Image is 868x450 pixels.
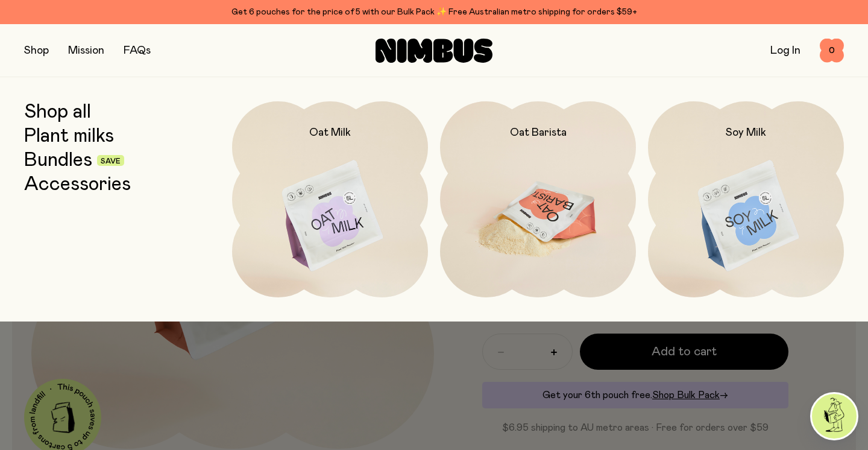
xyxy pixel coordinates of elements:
a: Oat Milk [232,101,428,297]
h2: Soy Milk [726,125,766,140]
div: Get 6 pouches for the price of 5 with our Bulk Pack ✨ Free Australian metro shipping for orders $59+ [24,5,844,19]
a: Bundles [24,150,92,171]
h2: Oat Milk [309,125,351,140]
a: Accessories [24,174,131,195]
a: Soy Milk [648,101,844,297]
button: 0 [820,39,844,63]
a: Mission [68,45,104,56]
img: agent [812,394,857,439]
a: Plant milks [24,125,114,147]
h2: Oat Barista [510,125,567,140]
a: FAQs [124,45,151,56]
a: Shop all [24,101,91,123]
span: Save [101,157,121,165]
a: Log In [770,45,800,56]
a: Oat Barista [440,101,636,297]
